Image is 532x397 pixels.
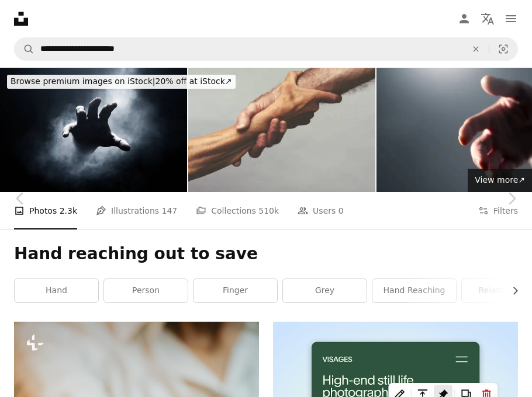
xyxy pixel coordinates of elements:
[11,76,155,86] span: Browse premium images on iStock |
[258,204,279,217] span: 510k
[14,243,518,264] h1: Hand reaching out to save
[283,279,367,302] a: grey
[96,192,177,229] a: Illustrations 147
[463,38,489,60] button: Clear
[372,279,456,302] a: hand reaching
[15,38,34,60] button: Search Unsplash
[489,38,517,60] button: Visual search
[196,192,279,229] a: Collections 510k
[452,7,476,30] a: Log in / Sign up
[14,12,28,26] a: Home — Unsplash
[338,204,344,217] span: 0
[298,192,344,229] a: Users 0
[15,279,98,302] a: hand
[476,7,499,30] button: Language
[468,169,532,192] a: View more↗
[14,37,518,61] form: Find visuals sitewide
[499,7,523,30] button: Menu
[7,75,236,89] div: 20% off at iStock ↗
[194,279,277,302] a: finger
[475,175,525,184] span: View more ↗
[104,279,188,302] a: person
[505,279,518,302] button: scroll list to the right
[188,68,375,192] img: Loving senior couple
[162,204,178,217] span: 147
[478,192,518,229] button: Filters
[491,142,532,255] a: Next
